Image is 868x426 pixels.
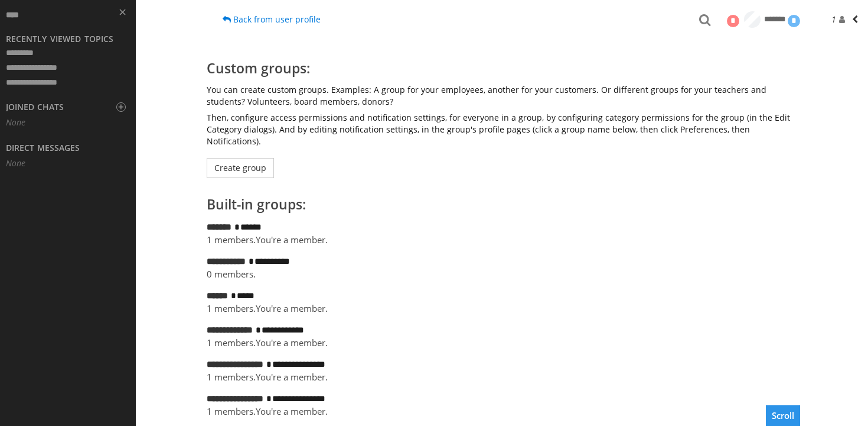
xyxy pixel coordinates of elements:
span: You're a member. [256,337,328,348]
span: 0 members. [207,268,256,280]
span: You're a member. [256,234,328,246]
h3: Recently viewed topics [6,35,113,43]
span: 1 [831,14,848,25]
span: 1 members. [207,405,256,417]
span: 1 members. [207,371,256,383]
h3: Joined Chats [6,103,64,111]
i: None [6,117,25,128]
button: Create group [207,158,274,178]
button: + [116,102,126,112]
span: 1 members. [207,302,256,314]
h3: Custom groups: [207,62,800,75]
a: Back from user profile [216,9,328,30]
span: You're a member. [256,302,328,314]
span: You're a member. [256,371,328,383]
p: Then, configure access permissions and notification settings, for everyone in a group, by configu... [207,112,800,147]
h3: Built-in groups: [207,198,800,211]
i: None [6,157,25,169]
span: 1 members. [207,234,256,246]
span: You're a member. [256,405,328,417]
span: 1 members. [207,337,256,348]
button: Scroll [766,405,800,426]
h3: Direct Messages [6,144,80,152]
p: You can create custom groups. Examples: A group for your employees, another for your customers. O... [207,84,800,108]
button: 1 [823,7,868,31]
